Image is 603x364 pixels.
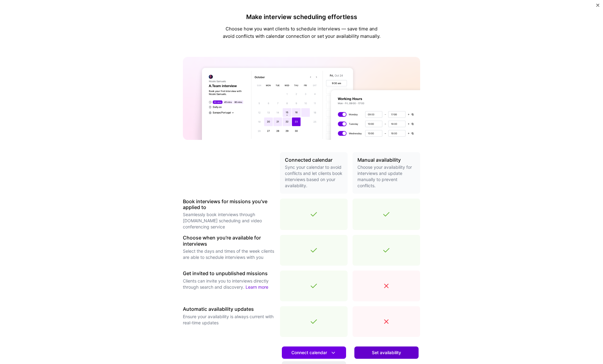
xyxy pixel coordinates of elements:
[183,235,275,247] h3: Choose when you're available for interviews
[330,350,337,356] i: icon DownArrowWhite
[282,346,346,359] button: Connect calendar
[357,164,415,189] p: Choose your availability for interviews and update manually to prevent conflicts.
[354,346,419,359] button: Set availability
[183,199,275,210] h3: Book interviews for missions you've applied to
[183,306,275,312] h3: Automatic availability updates
[183,57,420,140] img: A.Team calendar banner
[285,164,343,189] p: Sync your calendar to avoid conflicts and let clients book interviews based on your availability.
[246,284,268,290] a: Learn more
[183,212,275,230] p: Seamlessly book interviews through [DOMAIN_NAME] scheduling and video conferencing service
[357,157,415,163] h3: Manual availability
[372,350,401,356] span: Set availability
[222,13,381,21] h4: Make interview scheduling effortless
[222,25,381,40] p: Choose how you want clients to schedule interviews — save time and avoid conflicts with calendar ...
[183,271,275,276] h3: Get invited to unpublished missions
[183,314,275,326] p: Ensure your availability is always current with real-time updates
[183,248,275,260] p: Select the days and times of the week clients are able to schedule interviews with you
[596,4,599,10] button: Close
[183,278,275,290] p: Clients can invite you to interviews directly through search and discovery.
[285,157,343,163] h3: Connected calendar
[291,350,337,356] span: Connect calendar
